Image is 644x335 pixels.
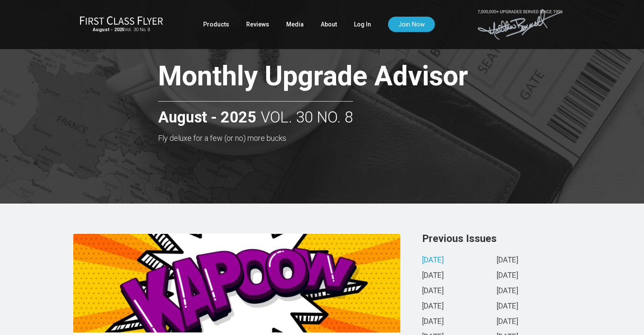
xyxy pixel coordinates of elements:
strong: August - 2025 [158,109,256,126]
img: First Class Flyer [80,16,163,25]
small: Vol. 30 No. 8 [80,27,163,33]
a: [DATE] [422,271,444,280]
a: [DATE] [422,287,444,296]
h3: Fly deluxe for a few (or no) more bucks [158,134,529,143]
a: [DATE] [497,318,518,326]
a: About [321,17,337,32]
strong: August - 2025 [93,27,124,32]
a: [DATE] [422,256,444,265]
a: [DATE] [497,287,518,296]
a: Log In [354,17,371,32]
a: [DATE] [422,302,444,311]
a: Join Now [388,17,435,32]
a: First Class FlyerAugust - 2025Vol. 30 No. 8 [80,16,163,33]
a: Media [286,17,304,32]
a: Reviews [246,17,269,32]
a: [DATE] [497,302,518,311]
a: [DATE] [497,271,518,280]
h1: Monthly Upgrade Advisor [158,61,529,94]
a: [DATE] [497,256,518,265]
h2: Vol. 30 No. 8 [158,101,353,126]
h3: Previous Issues [422,233,571,244]
a: [DATE] [422,318,444,326]
a: Products [203,17,229,32]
